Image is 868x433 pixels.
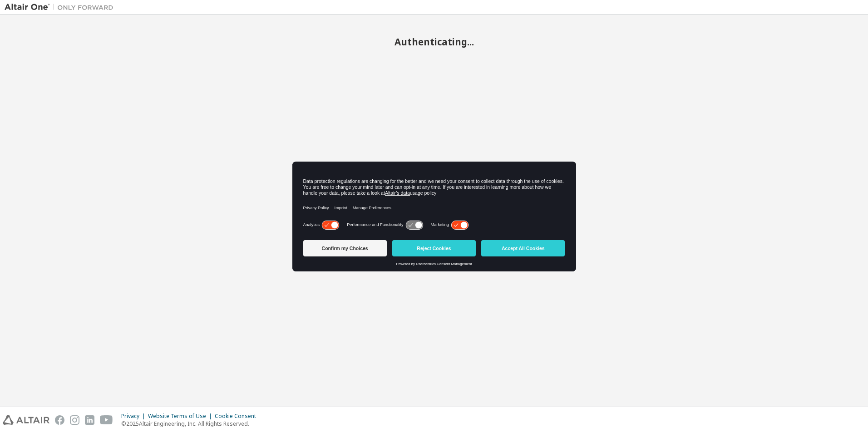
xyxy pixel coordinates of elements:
[148,413,215,420] div: Website Terms of Use
[215,413,261,420] div: Cookie Consent
[100,415,113,425] img: youtube.svg
[5,36,863,48] h2: Authenticating...
[121,420,261,428] p: © 2025 Altair Engineering, Inc. All Rights Reserved.
[121,413,148,420] div: Privacy
[3,415,49,425] img: altair_logo.svg
[5,3,118,12] img: Altair One
[70,415,79,425] img: instagram.svg
[85,415,94,425] img: linkedin.svg
[55,415,64,425] img: facebook.svg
